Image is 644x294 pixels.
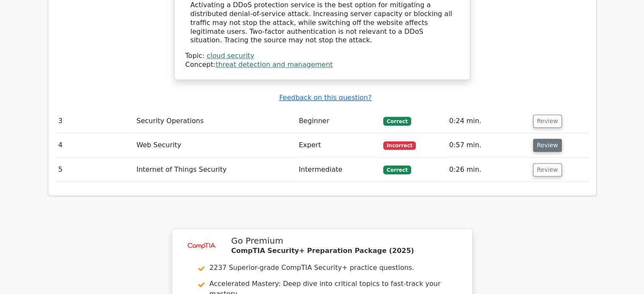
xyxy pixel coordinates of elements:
a: threat detection and management [216,60,333,69]
a: Feedback on this question? [279,93,371,102]
div: Topic: [185,52,459,60]
span: Correct [383,117,411,125]
span: Correct [383,165,411,174]
button: Review [533,139,562,152]
td: Expert [296,133,380,157]
button: Review [533,163,562,176]
td: Internet of Things Security [133,158,295,182]
td: Beginner [296,109,380,133]
div: Activating a DDoS protection service is the best option for mitigating a distributed denial-of-se... [191,1,454,45]
a: cloud security [207,52,254,60]
td: Intermediate [296,158,380,182]
td: Web Security [133,133,295,157]
td: 0:24 min. [446,109,530,133]
div: Concept: [185,60,459,69]
td: 4 [55,133,133,157]
button: Review [533,115,562,128]
td: 0:57 min. [446,133,530,157]
span: Incorrect [383,141,416,150]
td: 3 [55,109,133,133]
td: 5 [55,158,133,182]
td: 0:26 min. [446,158,530,182]
td: Security Operations [133,109,295,133]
